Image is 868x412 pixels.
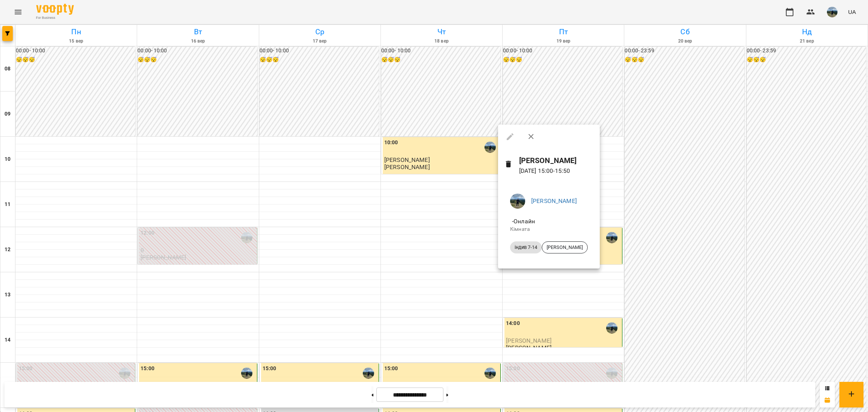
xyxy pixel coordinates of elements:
[510,218,536,225] span: - Онлайн
[542,244,587,251] span: [PERSON_NAME]
[519,166,594,175] p: [DATE] 15:00 - 15:50
[519,155,594,166] h6: [PERSON_NAME]
[542,241,588,253] div: [PERSON_NAME]
[510,244,542,251] span: індив 7-14
[531,197,577,204] a: [PERSON_NAME]
[510,194,525,209] img: 21386328b564625c92ab1b868b6883df.jpg
[510,226,588,233] p: Кімната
